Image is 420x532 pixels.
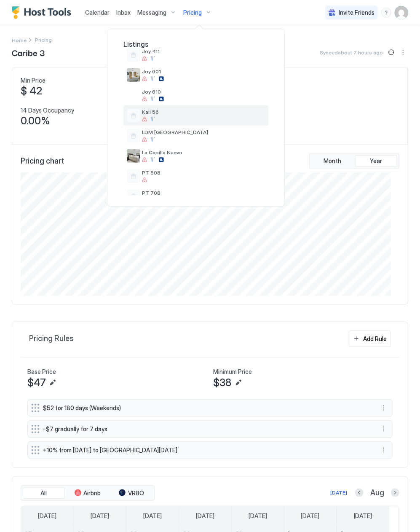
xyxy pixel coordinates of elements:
[142,89,265,95] span: Joy 610
[142,129,265,135] span: LDM [GEOGRAPHIC_DATA]
[115,40,277,48] span: Listings
[142,68,265,75] span: Joy 601
[127,89,140,102] div: listing image
[127,68,140,82] div: listing image
[142,149,265,156] span: La Capilla Nuevo
[142,190,265,196] span: PT 708
[127,149,140,163] div: listing image
[142,169,265,176] span: PT 508
[142,109,265,115] span: Kali 56
[142,48,265,54] span: Joy 411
